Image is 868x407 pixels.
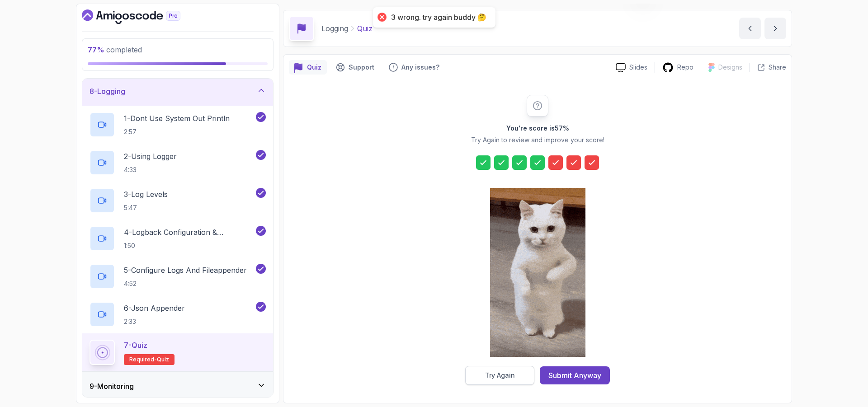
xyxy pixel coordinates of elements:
[90,112,266,137] button: 1-Dont Use System Out Println2:57
[88,45,104,54] span: 77 %
[750,63,786,72] button: Share
[349,63,374,72] p: Support
[90,86,125,97] h3: 8 - Logging
[540,366,610,384] button: Submit Anyway
[769,63,786,72] p: Share
[764,18,786,39] button: next content
[82,77,273,106] button: 8-Logging
[677,63,693,72] p: Repo
[124,165,177,174] p: 4:33
[90,264,266,289] button: 5-Configure Logs And Fileappender4:52
[82,372,273,401] button: 9-Monitoring
[124,265,247,276] p: 5 - Configure Logs And Fileappender
[485,371,515,380] div: Try Again
[90,340,266,365] button: 7-QuizRequired-quiz
[124,189,168,200] p: 3 - Log Levels
[82,9,201,24] a: Dashboard
[157,356,169,363] span: quiz
[90,381,134,392] h3: 9 - Monitoring
[124,241,254,250] p: 1:50
[90,188,266,213] button: 3-Log Levels5:47
[321,23,348,34] p: Logging
[655,62,701,73] a: Repo
[471,136,604,145] p: Try Again to review and improve your score!
[90,150,266,175] button: 2-Using Logger4:33
[609,63,655,72] a: Slides
[548,370,601,381] div: Submit Anyway
[289,60,327,75] button: quiz button
[124,279,247,288] p: 4:52
[506,124,569,133] h2: You're score is 57 %
[718,63,742,72] p: Designs
[490,188,585,357] img: cool-cat
[88,45,142,54] span: completed
[383,60,445,75] button: Feedback button
[90,302,266,327] button: 6-Json Appender2:33
[90,226,266,251] button: 4-Logback Configuration & Appenders1:50
[124,303,185,313] p: 6 - Json Appender
[465,366,534,385] button: Try Again
[391,13,486,22] div: 3 wrong. try again buddy 🤔
[124,151,177,162] p: 2 - Using Logger
[124,340,147,351] p: 7 - Quiz
[401,63,439,72] p: Any issues?
[124,317,185,326] p: 2:33
[124,203,168,212] p: 5:47
[739,18,761,39] button: previous content
[330,60,380,75] button: Support button
[307,63,321,72] p: Quiz
[129,356,157,363] span: Required-
[124,127,230,136] p: 2:57
[357,23,373,34] p: Quiz
[124,227,254,238] p: 4 - Logback Configuration & Appenders
[124,113,230,124] p: 1 - Dont Use System Out Println
[629,63,647,72] p: Slides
